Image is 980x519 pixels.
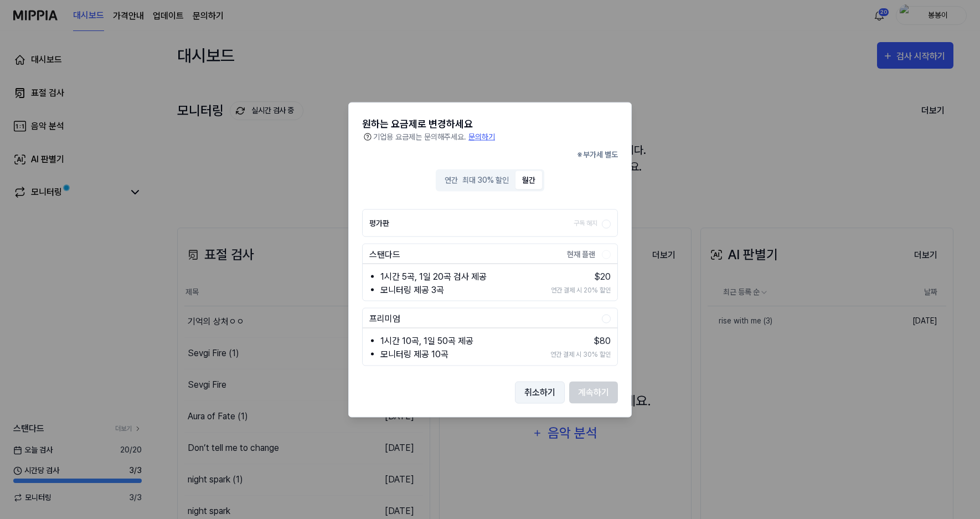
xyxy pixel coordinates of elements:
div: 연간 [445,174,458,186]
img: 도움말 [362,131,373,142]
div: 원하는 요금제로 변경하세요 [362,116,618,131]
li: $ 20 [551,270,611,284]
li: 연간 결제 시 30% 할인 [550,348,611,361]
p: 문의하기 [468,131,495,142]
button: 취소하기 [515,381,565,403]
li: 1시간 10곡, 1일 50곡 제공 [380,335,535,348]
div: 현재 플랜 [564,248,599,261]
li: 연간 결제 시 20% 할인 [551,284,611,297]
p: ※ 부가세 별도 [577,148,618,160]
div: 구독 해지 [574,209,597,236]
div: 최대 30% 할인 [462,174,509,186]
li: 1시간 5곡, 1일 20곡 검사 제공 [380,270,535,284]
li: 모니터링 제공 3곡 [380,284,535,297]
div: 스탠다드 [369,248,400,261]
p: 기업용 요금제는 문의해주세요. [373,131,466,142]
label: 평가판 [369,209,602,236]
li: 모니터링 제공 10곡 [380,348,535,361]
li: $ 80 [550,335,611,348]
button: 월간 [515,171,542,189]
a: 문의하기 [466,131,495,142]
div: 프리미엄 [369,312,400,326]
